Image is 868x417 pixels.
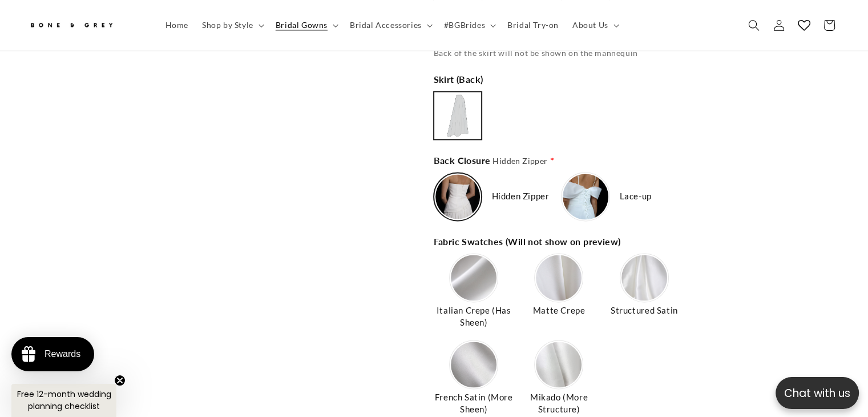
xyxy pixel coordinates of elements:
[350,20,422,30] span: Bridal Accessories
[25,11,147,39] a: Bone and Grey Bridal
[621,255,667,300] img: https://cdn.shopify.com/s/files/1/0750/3832/7081/files/4-Satin.jpg?v=1756368085
[491,190,549,202] span: Hidden Zipper
[741,13,766,38] summary: Search
[202,20,253,30] span: Shop by Style
[343,13,437,37] summary: Bridal Accessories
[195,13,269,37] summary: Shop by Style
[433,73,485,86] span: Skirt (Back)
[17,388,111,412] span: Free 12-month wedding planning checklist
[159,13,195,37] a: Home
[519,391,599,415] span: Mikado (More Structure)
[433,154,547,167] span: Back Closure
[433,304,514,328] span: Italian Crepe (Has Sheen)
[531,304,587,316] span: Matte Crepe
[507,20,559,30] span: Bridal Try-on
[433,391,514,415] span: French Satin (More Sheen)
[536,255,582,300] img: https://cdn.shopify.com/s/files/1/0750/3832/7081/files/3-Matte-Crepe_80be2520-7567-4bc4-80bf-3eeb...
[451,255,496,300] img: https://cdn.shopify.com/s/files/1/0750/3832/7081/files/1-Italian-Crepe_995fc379-4248-4617-84cd-83...
[433,48,637,58] span: Back of the skirt will not be shown on the mannequin
[451,342,496,387] img: https://cdn.shopify.com/s/files/1/0750/3832/7081/files/2-French-Satin_e30a17c1-17c2-464b-8a17-b37...
[566,13,624,37] summary: About Us
[276,20,328,30] span: Bridal Gowns
[11,384,116,417] div: Free 12-month wedding planning checklistClose teaser
[45,349,80,359] div: Rewards
[609,304,680,316] span: Structured Satin
[437,13,500,37] summary: #BGBrides
[563,174,608,219] img: https://cdn.shopify.com/s/files/1/0750/3832/7081/files/Closure-lace-up.jpg?v=1756370613
[536,342,582,387] img: https://cdn.shopify.com/s/files/1/0750/3832/7081/files/5-Mikado.jpg?v=1756368359
[444,20,485,30] span: #BGBrides
[572,20,608,30] span: About Us
[435,174,480,219] img: https://cdn.shopify.com/s/files/1/0750/3832/7081/files/Closure-zipper.png?v=1756370614
[500,13,566,37] a: Bridal Try-on
[619,190,651,202] span: Lace-up
[492,156,547,166] span: Hidden Zipper
[433,235,623,248] span: Fabric Swatches (Will not show on preview)
[776,377,859,409] button: Open chatbox
[114,375,126,386] button: Close teaser
[269,13,343,37] summary: Bridal Gowns
[165,20,188,30] span: Home
[776,385,859,402] p: Chat with us
[29,16,114,35] img: Bone and Grey Bridal
[435,93,480,138] img: https://cdn.shopify.com/s/files/1/0750/3832/7081/files/a-line_-_back_d7571834-916b-4e15-964b-6180...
